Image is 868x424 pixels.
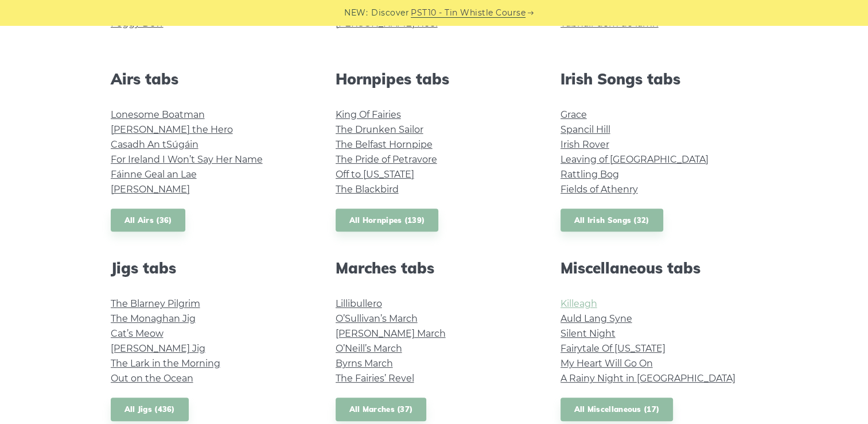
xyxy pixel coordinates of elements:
[111,313,196,324] a: The Monaghan Jig
[560,18,659,29] a: Tabhair dom do lámh
[560,70,758,88] h2: Irish Songs tabs
[336,109,401,120] a: King Of Fairies
[411,6,526,20] a: PST10 - Tin Whistle Course
[560,209,663,232] a: All Irish Songs (32)
[336,398,427,421] a: All Marches (37)
[111,373,193,384] a: Out on the Ocean
[111,328,164,339] a: Cat’s Meow
[336,154,437,165] a: The Pride of Petravore
[560,398,674,421] a: All Miscellaneous (17)
[336,343,402,354] a: O’Neill’s March
[336,169,414,180] a: Off to [US_STATE]
[336,373,414,384] a: The Fairies’ Revel
[111,70,308,88] h2: Airs tabs
[111,18,164,29] a: Foggy Dew
[560,109,587,120] a: Grace
[111,358,220,369] a: The Lark in the Morning
[336,298,382,309] a: Lillibullero
[111,398,189,421] a: All Jigs (436)
[336,184,399,195] a: The Blackbird
[336,70,533,88] h2: Hornpipes tabs
[111,124,233,135] a: [PERSON_NAME] the Hero
[336,124,423,135] a: The Drunken Sailor
[560,259,758,277] h2: Miscellaneous tabs
[336,18,438,29] a: [PERSON_NAME] Reel
[560,343,665,354] a: Fairytale Of [US_STATE]
[344,6,368,20] span: NEW:
[560,328,616,339] a: Silent Night
[560,124,610,135] a: Spancil Hill
[560,139,609,150] a: Irish Rover
[560,358,653,369] a: My Heart Will Go On
[111,259,308,277] h2: Jigs tabs
[560,184,638,195] a: Fields of Athenry
[371,6,409,20] span: Discover
[560,154,709,165] a: Leaving of [GEOGRAPHIC_DATA]
[336,328,446,339] a: [PERSON_NAME] March
[111,139,198,150] a: Casadh An tSúgáin
[111,109,205,120] a: Lonesome Boatman
[336,259,533,277] h2: Marches tabs
[111,298,200,309] a: The Blarney Pilgrim
[336,313,418,324] a: O’Sullivan’s March
[111,169,197,180] a: Fáinne Geal an Lae
[336,209,439,232] a: All Hornpipes (139)
[111,209,186,232] a: All Airs (36)
[111,154,263,165] a: For Ireland I Won’t Say Her Name
[560,373,735,384] a: A Rainy Night in [GEOGRAPHIC_DATA]
[560,169,619,180] a: Rattling Bog
[111,343,205,354] a: [PERSON_NAME] Jig
[111,184,190,195] a: [PERSON_NAME]
[336,139,433,150] a: The Belfast Hornpipe
[336,358,393,369] a: Byrns March
[560,313,632,324] a: Auld Lang Syne
[560,298,597,309] a: Killeagh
